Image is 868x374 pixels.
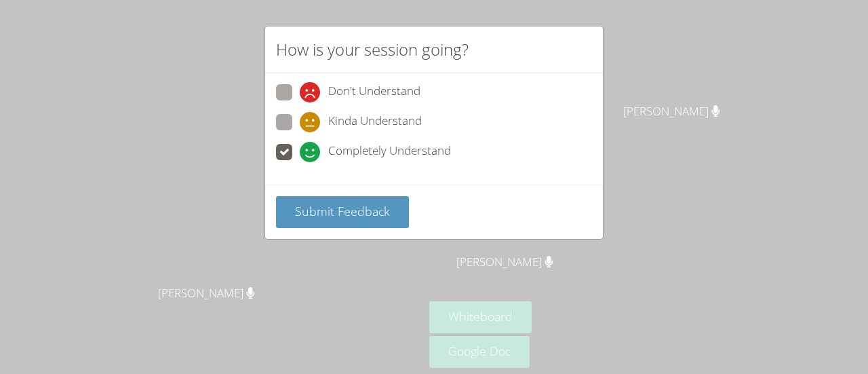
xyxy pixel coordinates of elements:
[276,196,409,228] button: Submit Feedback
[328,112,422,132] span: Kinda Understand
[276,37,469,62] h2: How is your session going?
[295,203,390,219] span: Submit Feedback
[328,82,420,102] span: Don't Understand
[328,142,451,162] span: Completely Understand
